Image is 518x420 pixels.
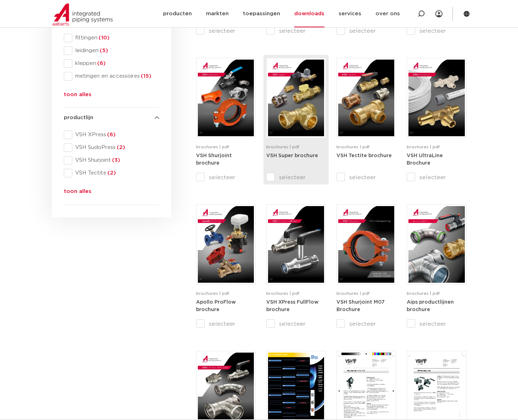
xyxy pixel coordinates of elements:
[407,173,466,182] label: selecteer
[64,34,159,42] div: fittingen(10)
[408,60,464,136] img: VSH-UltraLine_A4Brochure-5010172-2022_1.0_NL-pdf.jpg
[336,27,396,35] label: selecteer
[336,299,385,313] a: VSH Shurjoint M07 Brochure
[407,145,440,149] span: brochures | pdf
[336,153,392,158] a: VSH Tectite brochure
[140,73,151,79] span: (15)
[196,320,256,328] label: selecteer
[198,206,254,283] img: Apollo-Proflow_A4Brochure_5007508-2021_1.0_NL-1-pdf.jpg
[266,291,299,295] span: brochures | pdf
[266,27,326,35] label: selecteer
[116,145,125,150] span: (2)
[266,300,318,313] strong: VSH XPress FullFlow brochure
[196,153,232,166] strong: VSH Shurjoint brochure
[336,173,396,182] label: selecteer
[266,173,326,182] label: selecteer
[407,291,440,295] span: brochures | pdf
[72,60,159,67] span: kleppen
[266,320,326,328] label: selecteer
[72,131,159,138] span: VSH XPress
[64,59,159,68] div: kleppen(6)
[336,145,369,149] span: brochures | pdf
[407,153,443,166] strong: VSH UltraLine Brochure
[336,300,385,313] strong: VSH Shurjoint M07 Brochure
[407,300,454,313] strong: Aips productlijnen brochure
[96,61,106,66] span: (6)
[106,170,116,176] span: (2)
[336,153,392,158] strong: VSH Tectite brochure
[196,153,232,166] a: VSH Shurjoint brochure
[407,299,454,313] a: Aips productlijnen brochure
[266,299,318,313] a: VSH XPress FullFlow brochure
[266,145,299,149] span: brochures | pdf
[72,157,159,164] span: VSH Shurjoint
[407,27,466,35] label: selecteer
[64,143,159,152] div: VSH SudoPress(2)
[268,60,324,136] img: VSH-Super-A4Brochure-5007266-2021_1.0_NL-pdf.jpg
[266,153,318,158] a: VSH Super brochure
[64,169,159,177] div: VSH Tectite(2)
[338,206,394,283] img: VSH-Shurjoint-M07_A4Brochure-5010139-2022_1.0_NL-pdf.jpg
[72,47,159,54] span: leidingen
[407,153,443,166] a: VSH UltraLine Brochure
[106,132,116,137] span: (6)
[64,114,159,122] h4: productlijn
[64,131,159,139] div: VSH XPress(6)
[99,48,108,53] span: (5)
[64,156,159,165] div: VSH Shurjoint(3)
[64,90,91,102] button: toon alles
[72,170,159,177] span: VSH Tectite
[64,72,159,81] div: metingen en accessoires(15)
[407,320,466,328] label: selecteer
[198,60,254,136] img: VSH-Shurjoint_A4Brochure-5008696-2021_1.0_NL-1-pdf.jpg
[336,320,396,328] label: selecteer
[64,187,91,199] button: toon alles
[111,157,120,163] span: (3)
[72,73,159,80] span: metingen en accessoires
[408,206,464,283] img: Aips-Product-lines_A4SuperHero-5010346-2024_1.1_NL-pdf.jpg
[196,27,256,35] label: selecteer
[196,145,229,149] span: brochures | pdf
[72,144,159,151] span: VSH SudoPress
[266,153,318,158] strong: VSH Super brochure
[64,46,159,55] div: leidingen(5)
[72,34,159,42] span: fittingen
[98,35,110,40] span: (10)
[268,206,324,283] img: VSH-XPress-FullFlow_A4Brochure-5007191-2022_1.0_NL-pdf.jpg
[338,60,394,136] img: VSH-Tectite_A4Brochure_5007420-2021_1.0_NL-1-pdf.jpg
[196,299,236,313] a: Apollo ProFlow brochure
[196,173,256,182] label: selecteer
[196,291,229,295] span: brochures | pdf
[336,291,369,295] span: brochures | pdf
[196,300,236,313] strong: Apollo ProFlow brochure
